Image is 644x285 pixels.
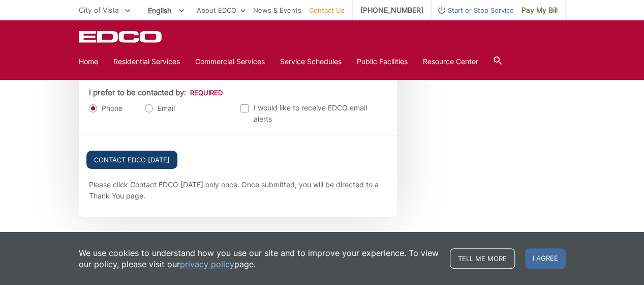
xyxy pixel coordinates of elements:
a: News & Events [253,5,301,16]
a: Home [79,56,98,67]
a: EDCD logo. Return to the homepage. [79,31,163,43]
label: I would like to receive EDCO email alerts [240,102,387,125]
span: Pay My Bill [522,5,558,16]
p: Please click Contact EDCO [DATE] only once. Once submitted, you will be directed to a Thank You p... [89,179,387,202]
a: Tell me more [450,248,515,269]
a: Contact Us [309,5,345,16]
a: Commercial Services [195,56,265,67]
span: City of Vista [79,6,119,14]
label: Email [145,103,175,113]
a: Residential Services [113,56,180,67]
p: We use cookies to understand how you use our site and to improve your experience. To view our pol... [79,247,440,270]
a: Resource Center [423,56,478,67]
a: About EDCO [197,5,246,16]
a: privacy policy [180,259,234,270]
input: Contact EDCO [DATE] [86,151,177,169]
label: Phone [89,103,122,113]
a: Public Facilities [357,56,408,67]
label: I prefer to be contacted by: [89,88,223,97]
span: English [140,2,192,19]
a: Service Schedules [280,56,342,67]
span: I agree [525,248,566,269]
